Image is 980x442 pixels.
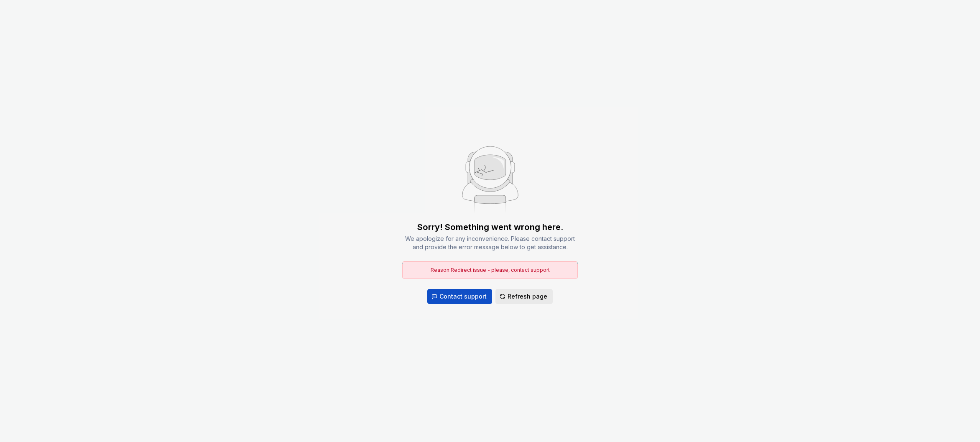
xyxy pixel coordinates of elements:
span: Contact support [439,292,487,301]
span: Reason: Redirect issue - please, contact support [431,267,550,273]
button: Refresh page [495,289,553,304]
div: We apologize for any inconvenience. Please contact support and provide the error message below to... [402,235,578,251]
button: Contact support [427,289,492,304]
div: Sorry! Something went wrong here. [417,221,563,233]
span: Refresh page [508,292,547,301]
